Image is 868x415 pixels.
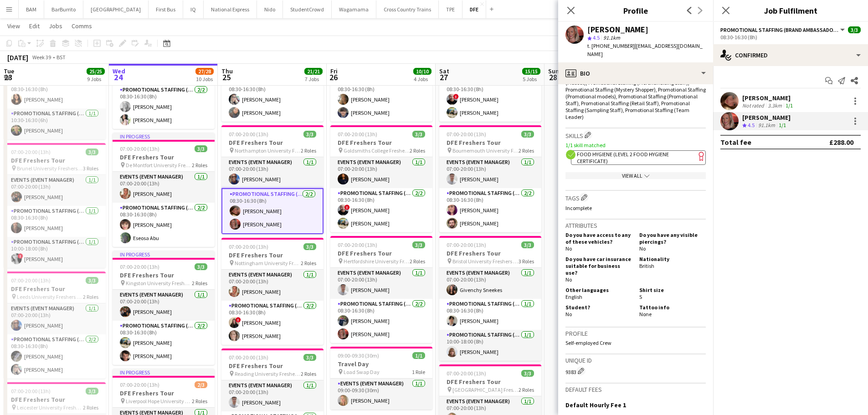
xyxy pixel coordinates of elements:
[848,26,861,33] span: 3/3
[17,293,83,300] span: Leeds University Freshers Fair
[338,131,377,138] span: 07:00-20:00 (13h)
[113,172,215,203] app-card-role: Events (Event Manager)1/107:00-20:00 (13h)[PERSON_NAME]
[72,22,92,30] span: Comms
[17,165,83,172] span: Brunel University Freshers Fair
[452,386,519,393] span: [GEOGRAPHIC_DATA] Freshers Fair
[330,236,432,343] app-job-card: 07:00-20:00 (13h)3/3DFE Freshers Tour Hertfordshire University Freshers Fair2 RolesEvents (Event ...
[192,162,207,169] span: 2 Roles
[11,149,51,155] span: 07:00-20:00 (13h)
[4,143,106,268] div: 07:00-20:00 (13h)3/3DFE Freshers Tour Brunel University Freshers Fair3 RolesEvents (Event Manager...
[113,271,215,279] h3: DFE Freshers Tour
[565,329,706,338] h3: Profile
[330,67,338,75] span: Fri
[126,162,192,169] span: De Montfort University Freshers Fair
[86,277,98,284] span: 3/3
[113,290,215,321] app-card-role: Events (Event Manager)1/107:00-20:00 (13h)[PERSON_NAME]
[4,303,106,334] app-card-role: Events (Event Manager)1/107:00-20:00 (13h)[PERSON_NAME]
[439,67,449,75] span: Sat
[779,122,786,128] app-skills-label: 1/1
[195,145,207,152] span: 3/3
[86,388,98,395] span: 3/3
[565,304,632,311] h5: Student?
[565,287,632,293] h5: Other languages
[439,125,541,232] app-job-card: 07:00-20:00 (13h)3/3DFE Freshers Tour Bournemouth University Freshers Fair2 RolesEvents (Event Ma...
[414,76,431,82] div: 4 Jobs
[329,72,338,82] span: 26
[29,22,40,30] span: Edit
[303,131,316,138] span: 3/3
[639,287,706,293] h5: Shirt size
[565,256,632,276] h5: Do you have car insurance suitable for business use?
[330,157,432,188] app-card-role: Events (Event Manager)1/107:00-20:00 (13h)[PERSON_NAME]
[301,147,316,154] span: 2 Roles
[577,151,669,164] span: Food Hygiene (Level 2 Food Hygiene Certificate)
[113,67,125,75] span: Wed
[412,369,425,375] span: 1 Role
[229,354,268,361] span: 07:00-20:00 (13h)
[120,263,159,270] span: 07:00-20:00 (13h)
[4,206,106,237] app-card-role: Promotional Staffing (Brand Ambassadors)1/108:30-16:30 (8h)[PERSON_NAME]
[68,20,96,32] a: Comms
[412,352,425,359] span: 1/1
[330,299,432,343] app-card-role: Promotional Staffing (Brand Ambassadors)2/208:30-16:30 (8h)[PERSON_NAME][PERSON_NAME]
[565,311,572,318] span: No
[45,20,66,32] a: Jobs
[344,147,410,154] span: Goldsmiths College Freshers Fair
[303,243,316,250] span: 3/3
[742,94,795,102] div: [PERSON_NAME]
[11,277,51,284] span: 07:00-20:00 (13h)
[221,77,324,122] app-card-role: Promotional Staffing (Brand Ambassadors)2/208:30-16:30 (8h)[PERSON_NAME][PERSON_NAME]
[221,301,324,345] app-card-role: Promotional Staffing (Brand Ambassadors)2/208:30-16:30 (8h)![PERSON_NAME][PERSON_NAME]
[56,54,66,61] div: BST
[4,175,106,206] app-card-role: Events (Event Manager)1/107:00-20:00 (13h)[PERSON_NAME]
[7,53,28,62] div: [DATE]
[120,381,159,388] span: 07:00-20:00 (13h)
[330,125,432,232] app-job-card: 07:00-20:00 (13h)3/3DFE Freshers Tour Goldsmiths College Freshers Fair2 RolesEvents (Event Manage...
[447,370,486,377] span: 07:00-20:00 (13h)
[257,0,283,18] button: Nido
[565,245,572,252] span: No
[330,138,432,147] h3: DFE Freshers Tour
[344,369,380,375] span: Load Swap Day
[344,258,410,265] span: Hertfordshire University Freshers Fair
[519,258,534,265] span: 3 Roles
[639,304,706,311] h5: Tattoo info
[87,76,104,82] div: 9 Jobs
[83,404,98,411] span: 2 Roles
[829,138,853,147] div: £288.00
[439,138,541,147] h3: DFE Freshers Tour
[221,362,324,370] h3: DFE Freshers Tour
[330,347,432,410] app-job-card: 09:00-09:30 (30m)1/1Travel Day Load Swap Day1 RoleEvents (Event Manager)1/109:00-09:30 (30m)[PERS...
[221,270,324,301] app-card-role: Events (Event Manager)1/107:00-20:00 (13h)[PERSON_NAME]
[565,293,582,300] span: English
[111,72,125,82] span: 24
[221,67,233,75] span: Thu
[742,102,766,109] div: Not rated
[587,42,703,57] span: | [EMAIL_ADDRESS][DOMAIN_NAME]
[220,72,233,82] span: 25
[113,251,215,365] app-job-card: In progress07:00-20:00 (13h)3/3DFE Freshers Tour Kingston University Freshers Fair2 RolesEvents (...
[235,260,301,266] span: Nottingham University Freshers Fair
[221,238,324,345] div: 07:00-20:00 (13h)3/3DFE Freshers Tour Nottingham University Freshers Fair2 RolesEvents (Event Man...
[593,34,600,41] span: 4.5
[439,157,541,188] app-card-role: Events (Event Manager)1/107:00-20:00 (13h)[PERSON_NAME]
[713,44,868,66] div: Confirmed
[113,321,215,365] app-card-role: Promotional Staffing (Brand Ambassadors)2/208:30-16:30 (8h)[PERSON_NAME][PERSON_NAME]
[17,404,83,411] span: Leicester University Freshers Fair
[639,245,646,252] span: No
[4,272,106,379] app-job-card: 07:00-20:00 (13h)3/3DFE Freshers Tour Leeds University Freshers Fair2 RolesEvents (Event Manager)...
[4,108,106,139] app-card-role: Promotional Staffing (Brand Ambassadors)1/110:30-16:30 (6h)[PERSON_NAME]
[83,0,149,18] button: [GEOGRAPHIC_DATA]
[83,165,98,172] span: 3 Roles
[565,385,706,394] h3: Default fees
[30,54,53,61] span: Week 39
[639,293,642,300] span: S
[192,280,207,287] span: 2 Roles
[565,130,706,140] h3: Skills
[126,280,192,287] span: Kingston University Freshers Fair
[330,268,432,299] app-card-role: Events (Event Manager)1/107:00-20:00 (13h)[PERSON_NAME]
[87,68,105,75] span: 25/25
[438,72,449,82] span: 27
[519,147,534,154] span: 2 Roles
[439,299,541,330] app-card-role: Promotional Staffing (Brand Ambassadors)1/108:30-16:30 (8h)[PERSON_NAME]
